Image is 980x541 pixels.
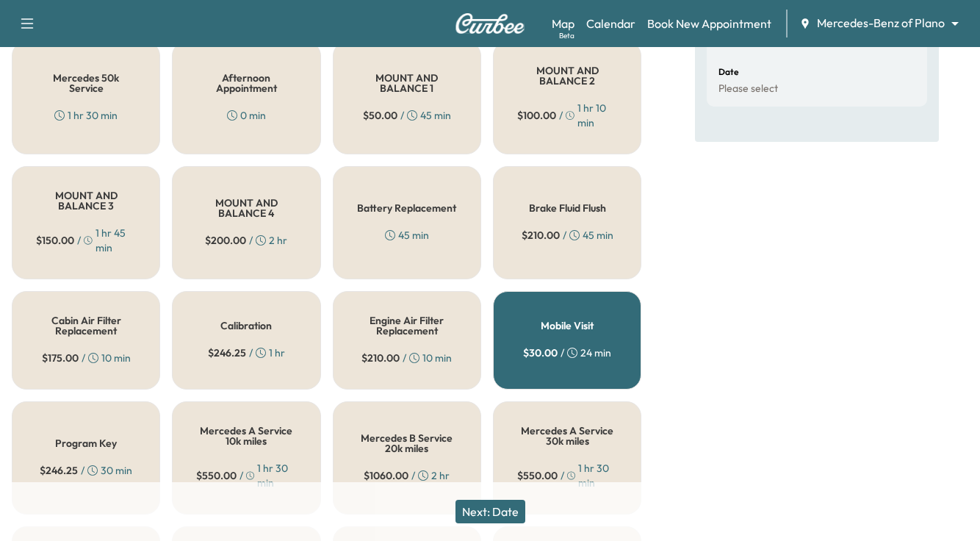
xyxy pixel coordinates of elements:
[36,233,74,248] span: $ 150.00
[363,108,397,123] span: $ 50.00
[817,15,945,32] span: Mercedes-Benz of Plano
[205,233,287,248] div: / 2 hr
[517,468,558,483] span: $ 550.00
[36,226,136,255] div: / 1 hr 45 min
[196,73,296,93] h5: Afternoon Appointment
[208,345,285,360] div: / 1 hr
[385,228,429,243] div: 45 min
[196,198,296,218] h5: MOUNT AND BALANCE 4
[522,228,560,243] span: $ 210.00
[364,468,450,483] div: / 2 hr
[718,68,738,76] h6: Date
[522,228,613,243] div: / 45 min
[208,345,246,360] span: $ 246.25
[541,320,594,331] h5: Mobile Visit
[455,500,525,523] button: Next: Date
[196,468,237,483] span: $ 550.00
[357,315,457,336] h5: Engine Air Filter Replacement
[40,463,132,478] div: / 30 min
[40,463,78,478] span: $ 246.25
[36,190,136,211] h5: MOUNT AND BALANCE 3
[529,203,606,213] h5: Brake Fluid Flush
[196,426,296,446] h5: Mercedes A Service 10k miles
[523,345,558,360] span: $ 30.00
[36,315,136,336] h5: Cabin Air Filter Replacement
[517,461,617,490] div: / 1 hr 30 min
[54,108,118,123] div: 1 hr 30 min
[363,108,451,123] div: / 45 min
[205,233,246,248] span: $ 200.00
[517,65,617,86] h5: MOUNT AND BALANCE 2
[552,15,574,32] a: MapBeta
[647,15,771,32] a: Book New Appointment
[559,30,574,41] div: Beta
[36,73,136,93] h5: Mercedes 50k Service
[586,15,635,32] a: Calendar
[523,345,611,360] div: / 24 min
[517,108,556,123] span: $ 100.00
[517,426,617,446] h5: Mercedes A Service 30k miles
[361,351,452,365] div: / 10 min
[357,73,457,93] h5: MOUNT AND BALANCE 1
[227,108,266,123] div: 0 min
[42,351,131,365] div: / 10 min
[55,438,117,448] h5: Program Key
[364,468,408,483] span: $ 1060.00
[42,351,79,365] span: $ 175.00
[357,433,457,454] h5: Mercedes B Service 20k miles
[718,82,778,96] p: Please select
[196,461,296,490] div: / 1 hr 30 min
[455,13,525,34] img: Curbee Logo
[357,203,456,213] h5: Battery Replacement
[220,320,272,331] h5: Calibration
[517,101,617,130] div: / 1 hr 10 min
[361,351,400,365] span: $ 210.00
